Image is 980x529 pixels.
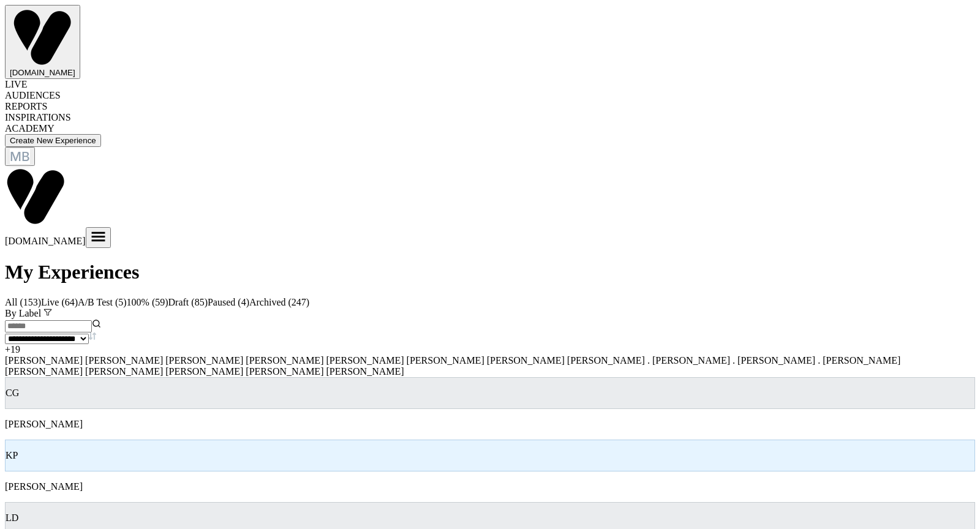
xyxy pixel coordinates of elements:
[5,344,975,355] div: + 19
[5,166,66,227] img: Visually logo
[208,297,249,307] span: Paused ( 4 )
[168,297,208,307] span: Draft ( 85 )
[5,261,975,283] h1: My Experiences
[12,7,73,68] img: Visually logo
[5,112,975,123] div: INSPIRATIONS
[5,123,975,134] div: ACADEMY
[5,355,975,377] div: [PERSON_NAME] [PERSON_NAME] [PERSON_NAME] [PERSON_NAME] [PERSON_NAME] [PERSON_NAME] [PERSON_NAME]...
[6,512,974,523] p: LD
[5,308,41,318] span: By Label
[5,297,41,307] span: All ( 153 )
[5,419,975,430] p: [PERSON_NAME]
[249,297,309,307] span: Archived ( 247 )
[5,481,975,492] p: [PERSON_NAME]
[5,90,975,101] div: AUDIENCES
[5,101,975,112] div: REPORTS
[6,388,974,399] p: CG
[6,450,974,461] p: KP
[5,5,80,79] button: [DOMAIN_NAME]
[5,79,975,90] div: LIVE
[41,297,78,307] span: Live ( 64 )
[78,297,126,307] span: A/B Test ( 5 )
[89,332,96,340] img: end
[10,68,75,77] span: [DOMAIN_NAME]
[10,149,30,164] div: MB
[5,147,35,166] button: MB
[127,297,168,307] span: 100% ( 59 )
[5,236,86,246] span: [DOMAIN_NAME]
[5,134,101,147] button: Create New Experience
